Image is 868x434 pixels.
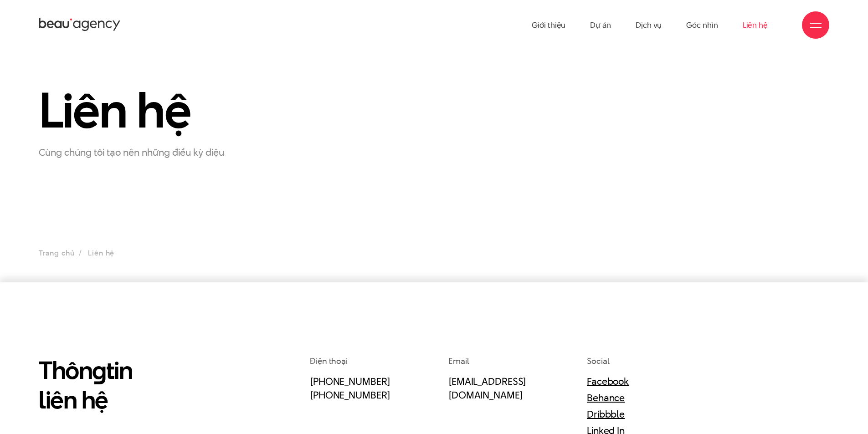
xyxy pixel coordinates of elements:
a: Facebook [587,374,629,388]
p: Cùng chúng tôi tạo nên những điều kỳ diệu [39,145,267,159]
a: Trang chủ [39,248,74,258]
a: Dribbble [587,407,625,421]
a: Behance [587,391,625,404]
span: Email [448,355,469,367]
a: [PHONE_NUMBER] [310,374,390,388]
h1: Liên hệ [39,84,287,137]
h2: Thôn tin liên hệ [39,355,219,414]
span: Điện thoại [310,355,348,367]
span: Social [587,355,609,367]
a: [EMAIL_ADDRESS][DOMAIN_NAME] [448,374,526,402]
a: [PHONE_NUMBER] [310,388,390,402]
en: g [92,353,106,387]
